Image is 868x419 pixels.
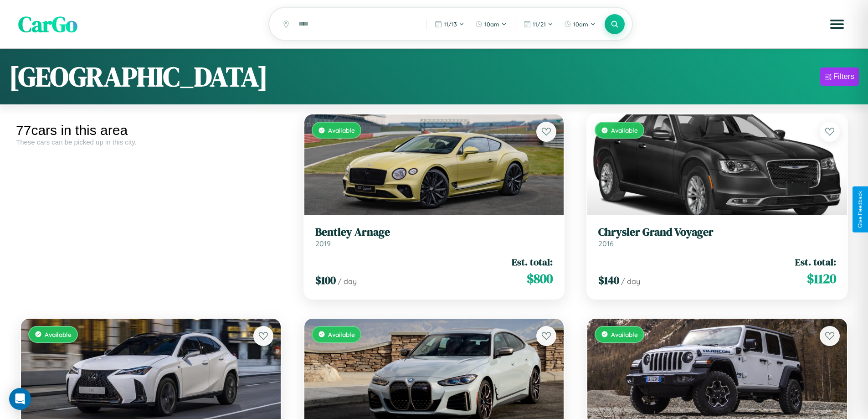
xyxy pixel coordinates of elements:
span: 10am [484,21,499,28]
button: Filters [820,67,859,86]
a: Bentley Arnage2019 [315,226,553,248]
div: Open Intercom Messenger [9,388,31,410]
button: 11/21 [519,17,558,31]
span: Available [45,331,72,338]
h3: Bentley Arnage [315,226,553,239]
span: $ 1120 [807,269,836,288]
button: Open menu [824,11,850,37]
div: Give Feedback [857,191,863,228]
span: / day [621,277,640,286]
span: 11 / 13 [444,21,457,28]
span: Available [611,126,638,134]
span: 2019 [315,239,331,248]
span: Est. total: [795,255,836,269]
div: 77 cars in this area [16,123,286,138]
span: 10am [573,21,588,28]
span: Est. total: [512,255,553,269]
span: $ 140 [598,273,619,288]
span: Available [328,331,355,338]
div: These cars can be picked up in this city. [16,138,286,146]
span: 11 / 21 [533,21,546,28]
div: Filters [833,72,854,81]
h1: [GEOGRAPHIC_DATA] [9,58,268,95]
span: CarGo [18,9,77,39]
span: $ 100 [315,273,336,288]
span: $ 800 [527,269,553,288]
span: 2016 [598,239,614,248]
span: / day [338,277,357,286]
button: 10am [560,17,600,31]
h3: Chrysler Grand Voyager [598,226,836,239]
button: 10am [471,17,511,31]
button: 11/13 [430,17,469,31]
span: Available [611,331,638,338]
a: Chrysler Grand Voyager2016 [598,226,836,248]
span: Available [328,126,355,134]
